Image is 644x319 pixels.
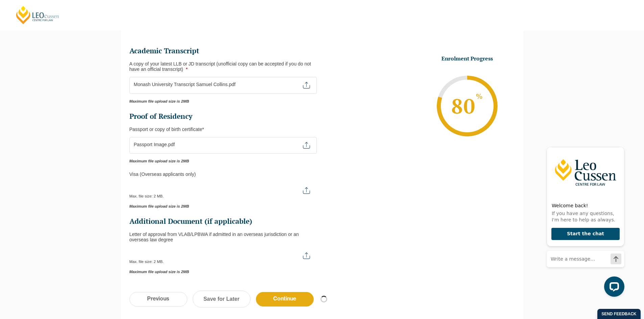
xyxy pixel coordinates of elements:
div: Passport or copy of birth certificate* [129,127,317,132]
a: Save for Later [193,291,251,308]
a: [PERSON_NAME] Centre for Law [15,5,60,25]
div: Visa (Overseas applicants only) [129,171,317,177]
h2: Academic Transcript [129,46,317,56]
span: Maximum file upload size is 2MB [129,204,311,209]
span: Maximum file upload size is 2MB [129,99,311,104]
span: Max. file size: 2 MB. [129,254,169,264]
h2: Additional Document (if applicable) [129,217,317,226]
span: Max. file size: 2 MB. [129,84,169,93]
div: Letter of approval from VLAB/LPBWA if admitted in an overseas jurisdiction or an overseas law degree [129,232,317,242]
span: 80 [450,92,484,119]
iframe: LiveChat chat widget [541,134,627,302]
label: A copy of your latest LLB or JD transcript (unofficial copy can be accepted if you do not have an... [129,61,317,72]
span: Max. file size: 2 MB. [129,189,169,198]
h3: Enrolment Progress [425,55,509,62]
sup: % [476,94,483,100]
span: Maximum file upload size is 2MB [129,159,311,163]
h2: Proof of Residency [129,112,317,121]
span: Max. file size: 2 MB. [129,144,169,153]
span: Maximum file upload size is 2MB [129,270,311,274]
input: Previous [129,292,187,307]
input: Continue [256,292,314,307]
